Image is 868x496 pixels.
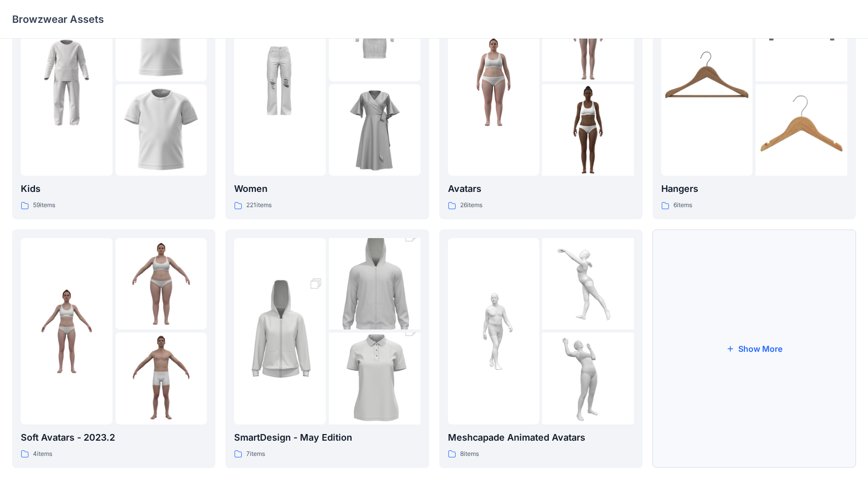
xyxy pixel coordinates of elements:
[21,182,207,196] p: Kids
[448,431,634,445] p: Meshcapade Animated Avatars
[234,182,420,196] p: Women
[439,229,643,468] a: folder 1folder 2folder 3Meshcapade Animated Avatars8items
[329,215,421,353] img: folder 2
[542,333,634,424] img: folder 3
[225,229,429,468] a: folder 1folder 2folder 3SmartDesign - May Edition7items
[448,285,540,377] img: folder 1
[21,37,112,128] img: folder 1
[116,333,207,424] img: folder 3
[756,84,847,176] img: folder 3
[234,37,326,128] img: folder 1
[116,84,207,176] img: folder 3
[12,12,104,26] p: Browzwear Assets
[21,285,112,377] img: folder 1
[542,84,634,176] img: folder 3
[329,310,421,447] img: folder 3
[246,449,265,459] p: 7 items
[21,431,207,445] p: Soft Avatars - 2023.2
[329,84,421,176] img: folder 3
[116,238,207,330] img: folder 2
[448,182,634,196] p: Avatars
[542,238,634,330] img: folder 2
[448,37,540,128] img: folder 1
[460,200,482,211] p: 26 items
[653,229,856,468] button: Show More
[12,229,215,468] a: folder 1folder 2folder 3Soft Avatars - 2023.24items
[33,200,55,211] p: 59 items
[460,449,479,459] p: 8 items
[33,449,52,459] p: 4 items
[234,262,326,400] img: folder 1
[661,182,847,196] p: Hangers
[246,200,272,211] p: 221 items
[234,431,420,445] p: SmartDesign - May Edition
[661,37,753,128] img: folder 1
[673,200,692,211] p: 6 items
